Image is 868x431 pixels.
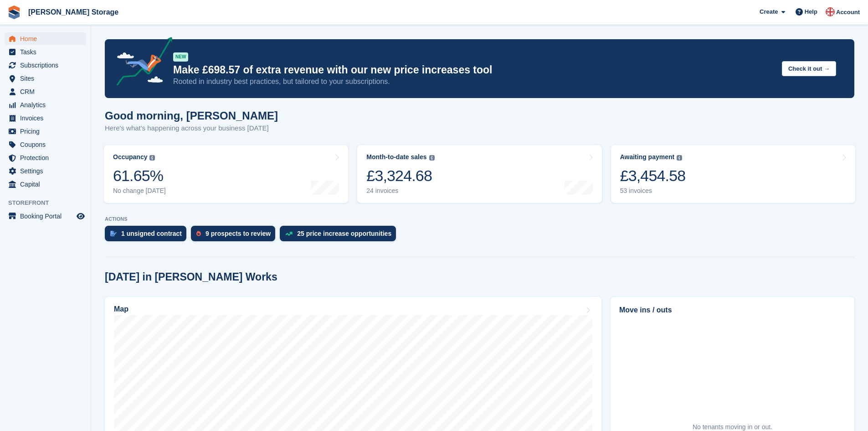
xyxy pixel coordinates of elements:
span: Analytics [20,99,75,111]
a: menu [5,178,86,191]
a: menu [5,99,86,111]
a: Month-to-date sales £3,324.68 24 invoices [357,145,601,203]
span: Booking Portal [20,210,75,223]
div: 1 unsigned contract [121,230,182,237]
h2: Move ins / outs [619,305,846,316]
span: Coupons [20,138,75,151]
a: menu [5,165,86,177]
a: 1 unsigned contract [105,226,191,246]
p: Here's what's happening across your business [DATE] [105,123,278,134]
div: 25 price increase opportunities [297,230,391,237]
a: 25 price increase opportunities [280,226,401,246]
h2: Map [114,305,128,313]
a: menu [5,125,86,138]
span: Pricing [20,125,75,138]
div: 9 prospects to review [205,230,271,237]
img: icon-info-grey-7440780725fd019a000dd9b08b2336e03edf1995a4989e88bcd33f0948082b44.svg [429,155,435,161]
span: Account [836,8,860,17]
div: £3,454.58 [620,166,686,185]
img: prospect-51fa495bee0391a8d652442698ab0144808aea92771e9ea1ae160a38d050c398.svg [196,231,201,236]
img: stora-icon-8386f47178a22dfd0bd8f6a31ec36ba5ce8667c1dd55bd0f319d3a0aa187defe.svg [7,5,21,19]
div: Month-to-date sales [366,153,426,161]
a: Awaiting payment £3,454.58 53 invoices [611,145,855,203]
a: menu [5,210,86,223]
img: John Baker [826,7,835,16]
div: 53 invoices [620,187,686,195]
span: Help [805,7,817,16]
div: Occupancy [113,153,147,161]
span: CRM [20,85,75,98]
span: Protection [20,151,75,164]
span: Tasks [20,46,75,58]
h2: [DATE] in [PERSON_NAME] Works [105,271,277,283]
div: No change [DATE] [113,187,166,195]
h1: Good morning, [PERSON_NAME] [105,109,278,122]
a: 9 prospects to review [191,226,280,246]
span: Capital [20,178,75,191]
p: Make £698.57 of extra revenue with our new price increases tool [173,63,775,77]
span: Home [20,32,75,45]
span: Create [760,7,778,16]
a: menu [5,151,86,164]
div: Awaiting payment [620,153,675,161]
a: menu [5,32,86,45]
span: Settings [20,165,75,177]
a: menu [5,59,86,72]
div: 61.65% [113,166,166,185]
a: menu [5,85,86,98]
p: ACTIONS [105,216,854,222]
span: Subscriptions [20,59,75,72]
a: [PERSON_NAME] Storage [25,5,122,20]
span: Storefront [8,198,91,208]
img: icon-info-grey-7440780725fd019a000dd9b08b2336e03edf1995a4989e88bcd33f0948082b44.svg [149,155,155,161]
img: price-adjustments-announcement-icon-8257ccfd72463d97f412b2fc003d46551f7dbcb40ab6d574587a9cd5c0d94... [109,37,173,89]
a: menu [5,46,86,58]
a: Occupancy 61.65% No change [DATE] [104,145,348,203]
div: £3,324.68 [366,166,434,185]
a: menu [5,72,86,85]
a: menu [5,112,86,125]
div: NEW [173,52,188,62]
span: Invoices [20,112,75,125]
img: price_increase_opportunities-93ffe204e8149a01c8c9dc8f82e8f89637d9d84a8eef4429ea346261dce0b2c0.svg [285,232,293,236]
div: 24 invoices [366,187,434,195]
a: menu [5,138,86,151]
p: Rooted in industry best practices, but tailored to your subscriptions. [173,77,775,87]
a: Preview store [75,211,86,222]
span: Sites [20,72,75,85]
button: Check it out → [782,61,836,76]
img: contract_signature_icon-13c848040528278c33f63329250d36e43548de30e8caae1d1a13099fd9432cc5.svg [110,231,117,236]
img: icon-info-grey-7440780725fd019a000dd9b08b2336e03edf1995a4989e88bcd33f0948082b44.svg [677,155,682,161]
